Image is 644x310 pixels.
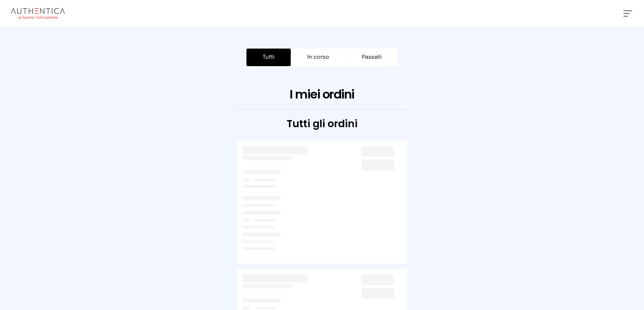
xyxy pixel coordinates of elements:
img: logo.8f33a47.png [11,8,65,19]
h1: I miei ordini [68,88,576,101]
button: Tutti [246,49,291,66]
button: In corso [291,49,346,66]
h2: Tutti gli ordini [68,118,576,130]
button: Passati [346,49,398,66]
